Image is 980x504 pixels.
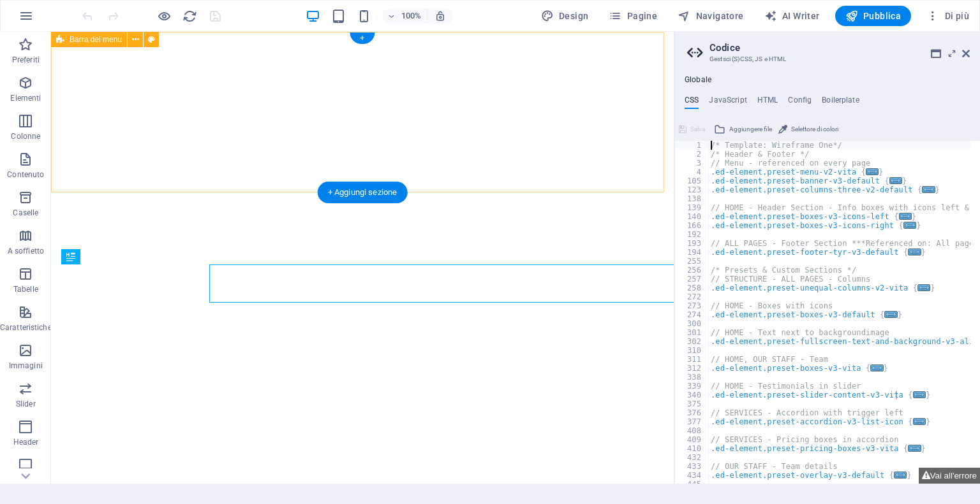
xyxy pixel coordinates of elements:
p: Preferiti [12,55,40,65]
div: 433 [675,462,709,471]
div: 312 [675,364,709,373]
div: 432 [675,453,709,462]
span: Navigatore [678,10,743,22]
span: Aggiungere file [729,122,772,137]
h6: 100% [401,8,422,24]
span: AI Writer [764,10,820,22]
button: Clicca qui per lasciare la modalità di anteprima e continuare la modifica [156,8,172,24]
div: 340 [675,391,709,400]
span: Design [541,10,589,22]
span: Barra del menu [70,36,122,43]
span: ... [909,445,921,452]
h4: JavaScript [709,96,746,110]
div: 255 [675,257,709,266]
div: 192 [675,230,709,239]
div: 3 [675,159,709,168]
div: 256 [675,266,709,275]
span: Pubblica [845,10,902,22]
button: Pubblica [835,6,912,26]
h3: Gestsci (S)CSS, JS e HTML [709,54,944,65]
div: 123 [675,185,709,194]
div: 2 [675,150,709,159]
button: reload [182,8,197,24]
div: 377 [675,417,709,426]
div: 194 [675,248,709,257]
button: Navigatore [672,6,748,26]
button: Vai all'errore [919,468,980,484]
div: 311 [675,355,709,364]
div: Design (Ctrl+Alt+Y) [536,6,594,26]
span: ... [923,186,935,193]
div: 273 [675,301,709,310]
h4: Boilerplate [822,96,859,110]
button: AI Writer [759,6,825,26]
div: 272 [675,292,709,301]
h4: HTML [757,96,778,110]
h4: Globale [685,75,711,85]
p: Elementi [10,93,41,103]
p: Colonne [11,131,40,141]
span: ... [913,418,926,425]
p: Contenuto [7,169,44,180]
span: ... [871,364,884,371]
span: Di più [926,10,969,22]
p: Slider [16,399,36,409]
span: ... [885,311,898,318]
p: Header [13,437,39,447]
div: 300 [675,319,709,328]
div: 140 [675,212,709,221]
div: + Aggiungi sezione [318,182,408,203]
div: 301 [675,328,709,337]
div: 105 [675,176,709,185]
p: Caselle [13,208,38,218]
div: 376 [675,408,709,417]
button: 100% [382,8,427,24]
div: 338 [675,373,709,382]
span: Pagine [609,10,657,22]
div: 166 [675,221,709,230]
div: + [350,32,375,44]
span: ... [889,177,902,184]
div: 258 [675,284,709,292]
div: 375 [675,400,709,408]
button: Aggiungere file [712,122,774,137]
div: 139 [675,203,709,212]
button: Di più [921,6,974,26]
div: 138 [675,194,709,203]
h4: CSS [685,96,699,110]
div: 4 [675,168,709,176]
p: A soffietto [8,246,44,256]
span: ... [909,248,921,256]
p: Immagini [9,361,43,371]
span: Selettore di colori [791,122,838,137]
div: 257 [675,275,709,284]
div: 434 [675,471,709,480]
p: Tabelle [13,284,38,294]
h2: Codice [709,42,970,54]
i: Quando ridimensioni, regola automaticamente il livello di zoom in modo che corrisponda al disposi... [434,10,446,22]
i: Ricarica la pagina [182,9,197,24]
h4: Config [788,96,812,110]
button: Design [536,6,594,26]
span: ... [913,391,926,398]
div: 410 [675,444,709,453]
div: 445 [675,480,709,489]
div: 339 [675,382,709,391]
div: 310 [675,346,709,355]
div: 274 [675,310,709,319]
span: ... [903,222,916,229]
span: ... [917,284,930,291]
button: Pagine [604,6,662,26]
span: ... [899,213,912,220]
div: 408 [675,426,709,435]
div: 409 [675,435,709,444]
div: 193 [675,239,709,248]
div: 1 [675,141,709,150]
button: Selettore di colori [776,122,840,137]
div: 302 [675,337,709,346]
span: ... [866,168,879,175]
